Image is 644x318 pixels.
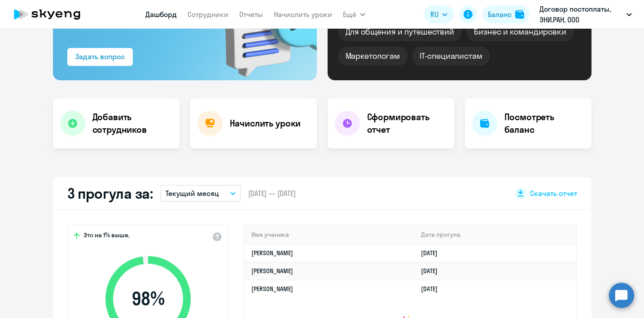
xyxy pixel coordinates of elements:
[515,10,524,19] img: balance
[239,10,263,19] a: Отчеты
[244,226,414,244] th: Имя ученика
[160,185,241,202] button: Текущий месяц
[482,5,530,23] button: Балансbalance
[424,5,454,23] button: RU
[367,111,447,136] h4: Сформировать отчет
[274,10,332,19] a: Начислить уроки
[421,249,445,257] a: [DATE]
[188,10,228,19] a: Сотрудники
[412,47,490,65] div: IT-специалистам
[67,48,133,66] button: Задать вопрос
[92,111,172,136] h4: Добавить сотрудников
[251,249,293,257] a: [PERSON_NAME]
[421,267,445,275] a: [DATE]
[539,4,623,25] p: Договор постоплаты, ЭНИ.РАН, ООО
[75,51,125,62] div: Задать вопрос
[467,22,574,41] div: Бизнес и командировки
[67,184,153,202] h2: 3 прогула за:
[414,226,576,244] th: Дата прогула
[83,231,130,242] span: Это на 1% выше,
[530,188,577,198] span: Скачать отчет
[343,5,365,23] button: Ещё
[145,10,177,19] a: Дашборд
[96,288,200,309] span: 98 %
[338,47,407,65] div: Маркетологам
[535,4,636,25] button: Договор постоплаты, ЭНИ.РАН, ООО
[504,111,584,136] h4: Посмотреть баланс
[338,22,462,41] div: Для общения и путешествий
[230,117,301,130] h4: Начислить уроки
[251,285,293,293] a: [PERSON_NAME]
[421,285,445,293] a: [DATE]
[343,9,356,20] span: Ещё
[248,188,296,198] span: [DATE] — [DATE]
[430,9,438,20] span: RU
[488,9,512,20] div: Баланс
[166,188,219,199] p: Текущий месяц
[251,267,293,275] a: [PERSON_NAME]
